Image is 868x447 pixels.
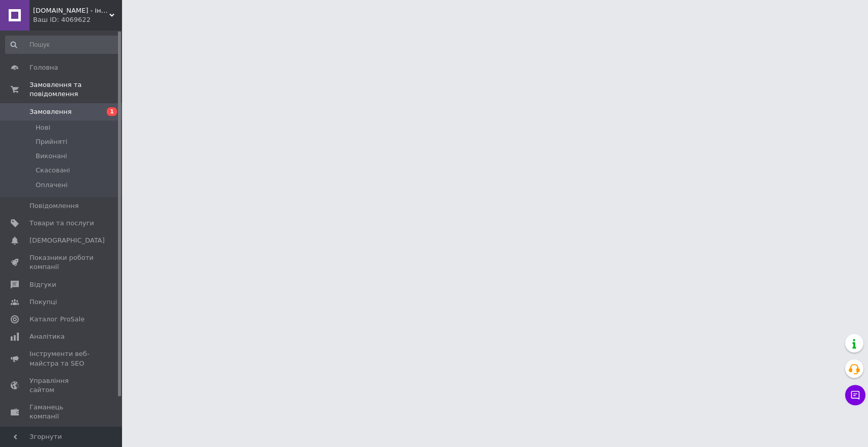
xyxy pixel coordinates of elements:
[29,201,79,211] span: Повідомлення
[845,385,865,405] button: Чат з покупцем
[36,137,67,146] span: Прийняті
[29,253,94,272] span: Показники роботи компанії
[29,349,94,368] span: Інструменти веб-майстра та SEO
[36,123,50,132] span: Нові
[33,15,122,24] div: Ваш ID: 4069622
[107,107,117,116] span: 1
[29,107,72,116] span: Замовлення
[29,63,58,72] span: Головна
[29,219,94,228] span: Товари та послуги
[29,315,84,324] span: Каталог ProSale
[5,36,119,54] input: Пошук
[29,376,94,395] span: Управління сайтом
[36,181,68,190] span: Оплачені
[33,6,109,15] span: DSpr.parts - інтернет-магазин авто та мото запчастини
[29,236,105,245] span: [DEMOGRAPHIC_DATA]
[29,80,122,99] span: Замовлення та повідомлення
[29,403,94,421] span: Гаманець компанії
[29,280,56,289] span: Відгуки
[29,297,57,307] span: Покупці
[29,332,65,341] span: Аналітика
[36,166,70,175] span: Скасовані
[36,152,67,161] span: Виконані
